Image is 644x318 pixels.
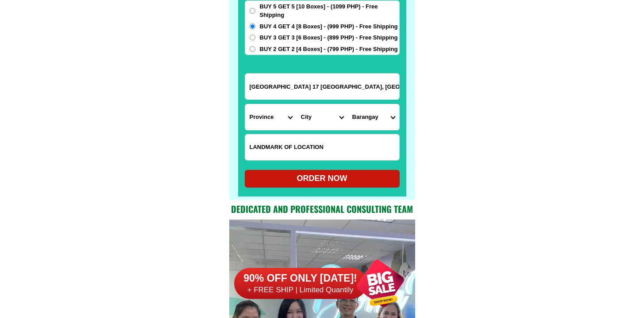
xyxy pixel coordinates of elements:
div: ORDER NOW [245,173,400,185]
select: Select province [245,104,297,130]
input: Input LANDMARKOFLOCATION [245,134,399,160]
select: Select commune [348,104,399,130]
input: BUY 3 GET 3 [6 Boxes] - (899 PHP) - Free Shipping [250,35,255,40]
select: Select district [297,104,348,130]
input: BUY 4 GET 4 [8 Boxes] - (999 PHP) - Free Shipping [250,24,255,29]
h2: Dedicated and professional consulting team [229,202,415,216]
span: BUY 3 GET 3 [6 Boxes] - (899 PHP) - Free Shipping [260,33,398,42]
span: BUY 4 GET 4 [8 Boxes] - (999 PHP) - Free Shipping [260,22,398,31]
h6: 90% OFF ONLY [DATE]! [234,272,367,285]
input: Input address [245,74,399,99]
span: BUY 5 GET 5 [10 Boxes] - (1099 PHP) - Free Shipping [260,2,399,20]
span: BUY 2 GET 2 [4 Boxes] - (799 PHP) - Free Shipping [260,45,398,54]
input: BUY 5 GET 5 [10 Boxes] - (1099 PHP) - Free Shipping [250,8,255,14]
input: BUY 2 GET 2 [4 Boxes] - (799 PHP) - Free Shipping [250,46,255,52]
h6: + FREE SHIP | Limited Quantily [234,285,367,295]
